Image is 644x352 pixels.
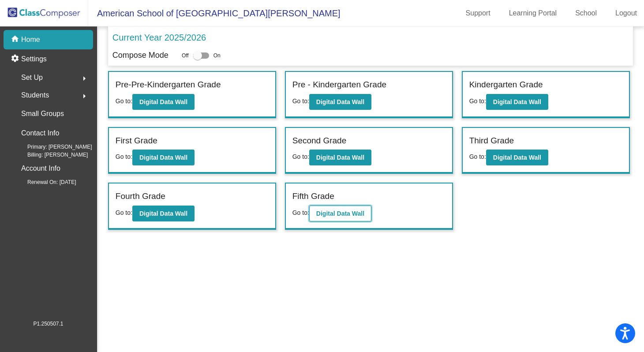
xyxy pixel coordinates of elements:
[21,108,64,120] p: Small Groups
[486,150,548,165] button: Digital Data Wall
[116,97,132,105] span: Go to:
[309,206,371,221] button: Digital Data Wall
[116,153,132,160] span: Go to:
[182,52,189,60] span: Off
[132,94,195,110] button: Digital Data Wall
[493,154,541,161] b: Digital Data Wall
[459,6,498,20] a: Support
[292,209,309,216] span: Go to:
[568,6,604,20] a: School
[116,190,165,203] label: Fourth Grade
[116,209,132,216] span: Go to:
[112,31,206,44] p: Current Year 2025/2026
[309,150,371,165] button: Digital Data Wall
[116,135,157,147] label: First Grade
[79,91,90,101] mat-icon: arrow_right
[469,153,486,160] span: Go to:
[11,54,21,64] mat-icon: settings
[13,143,92,151] span: Primary: [PERSON_NAME]
[112,49,168,61] p: Compose Mode
[13,151,88,159] span: Billing: [PERSON_NAME]
[469,135,514,147] label: Third Grade
[21,89,49,101] span: Students
[21,54,47,64] p: Settings
[316,98,364,105] b: Digital Data Wall
[292,153,309,160] span: Go to:
[132,206,195,221] button: Digital Data Wall
[132,150,195,165] button: Digital Data Wall
[292,79,386,91] label: Pre - Kindergarten Grade
[139,98,187,105] b: Digital Data Wall
[502,6,564,20] a: Learning Portal
[213,52,221,60] span: On
[11,34,21,45] mat-icon: home
[316,154,364,161] b: Digital Data Wall
[88,6,341,20] span: American School of [GEOGRAPHIC_DATA][PERSON_NAME]
[21,162,60,175] p: Account Info
[292,97,309,105] span: Go to:
[469,97,486,105] span: Go to:
[493,98,541,105] b: Digital Data Wall
[79,73,90,84] mat-icon: arrow_right
[309,94,371,110] button: Digital Data Wall
[13,178,76,186] span: Renewal On: [DATE]
[139,154,187,161] b: Digital Data Wall
[21,71,43,84] span: Set Up
[469,79,543,91] label: Kindergarten Grade
[21,127,59,139] p: Contact Info
[292,135,347,147] label: Second Grade
[292,190,334,203] label: Fifth Grade
[486,94,548,110] button: Digital Data Wall
[608,6,644,20] a: Logout
[316,210,364,217] b: Digital Data Wall
[21,34,40,45] p: Home
[116,79,221,91] label: Pre-Pre-Kindergarten Grade
[139,210,187,217] b: Digital Data Wall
